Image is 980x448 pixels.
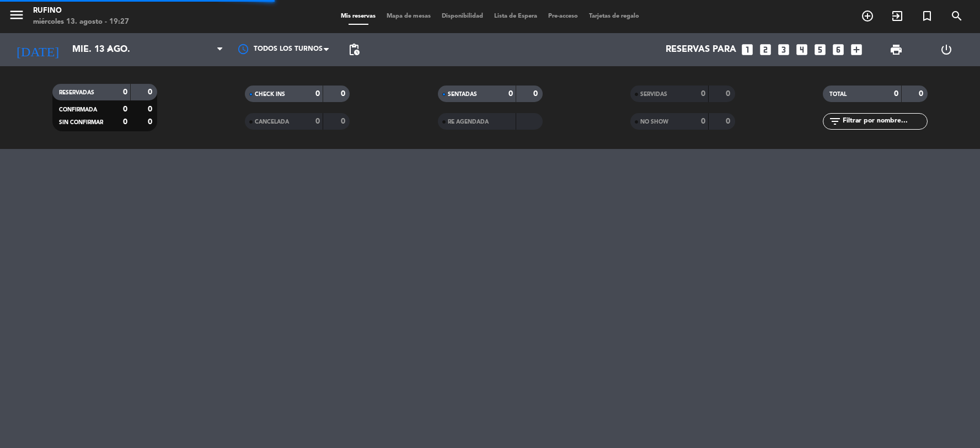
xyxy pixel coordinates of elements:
[701,118,705,125] strong: 0
[740,42,754,57] i: looks_one
[436,13,489,19] span: Disponibilidad
[828,115,842,128] i: filter_list
[842,115,927,127] input: Filtrar por nombre...
[726,90,732,98] strong: 0
[950,9,963,23] i: search
[829,92,847,97] span: TOTAL
[583,13,645,19] span: Tarjetas de regalo
[795,42,809,57] i: looks_4
[123,105,127,113] strong: 0
[59,107,97,113] span: CONFIRMADA
[922,33,972,66] div: LOG OUT
[8,7,25,27] button: menu
[341,90,347,98] strong: 0
[890,43,903,56] span: print
[543,13,583,19] span: Pre-acceso
[33,17,129,28] div: miércoles 13. agosto - 19:27
[123,88,127,96] strong: 0
[335,13,381,19] span: Mis reservas
[448,119,489,125] span: RE AGENDADA
[640,92,667,97] span: SERVIDAS
[919,90,925,98] strong: 0
[148,105,154,113] strong: 0
[861,9,874,23] i: add_circle_outline
[347,43,361,56] span: pending_actions
[255,92,285,97] span: CHECK INS
[33,6,129,17] div: Rufino
[315,118,320,125] strong: 0
[448,92,477,97] span: SENTADAS
[831,42,845,57] i: looks_6
[640,119,668,125] span: NO SHOW
[666,45,736,55] span: Reservas para
[726,118,732,125] strong: 0
[701,90,705,98] strong: 0
[255,119,289,125] span: CANCELADA
[489,13,543,19] span: Lista de Espera
[894,90,898,98] strong: 0
[123,118,127,126] strong: 0
[849,42,864,57] i: add_box
[59,120,103,125] span: SIN CONFIRMAR
[103,43,116,56] i: arrow_drop_down
[59,90,94,95] span: RESERVADAS
[508,90,513,98] strong: 0
[533,90,540,98] strong: 0
[776,42,791,57] i: looks_3
[8,7,25,23] i: menu
[758,42,773,57] i: looks_two
[920,9,934,23] i: turned_in_not
[341,118,347,125] strong: 0
[148,118,154,126] strong: 0
[891,9,904,23] i: exit_to_app
[8,38,67,62] i: [DATE]
[940,43,953,56] i: power_settings_new
[315,90,320,98] strong: 0
[148,88,154,96] strong: 0
[813,42,827,57] i: looks_5
[381,13,436,19] span: Mapa de mesas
